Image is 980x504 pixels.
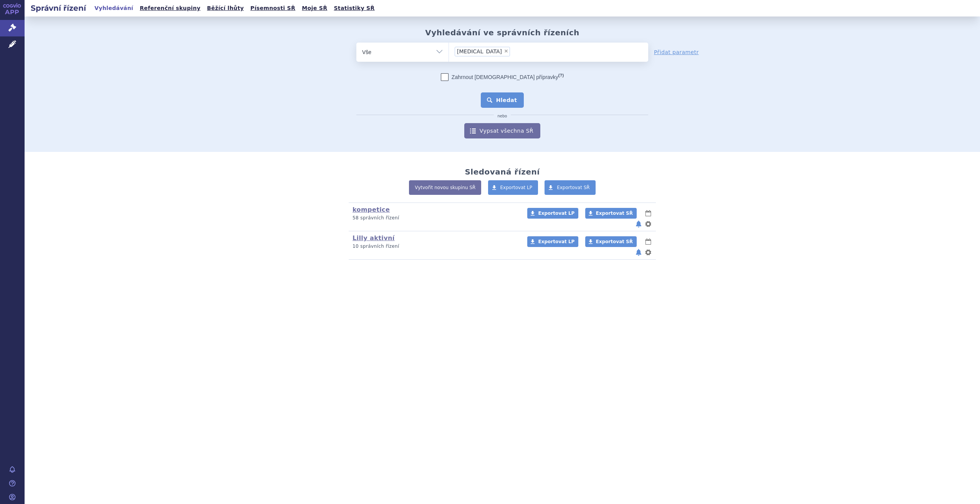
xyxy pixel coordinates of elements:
a: kompetice [353,206,390,213]
span: Exportovat LP [538,239,574,244]
button: nastavení [644,248,652,257]
a: Písemnosti SŘ [248,3,298,13]
a: Vyhledávání [92,3,136,13]
button: notifikace [635,219,642,229]
button: notifikace [635,248,642,257]
a: Běžící lhůty [205,3,246,13]
a: Vypsat všechna SŘ [464,123,540,138]
h2: Správní řízení [25,3,92,13]
label: Zahrnout [DEMOGRAPHIC_DATA] přípravky [441,73,564,81]
button: lhůty [644,209,652,218]
span: Exportovat SŘ [596,239,633,244]
a: Přidat parametr [654,48,699,56]
span: Exportovat LP [538,211,574,216]
i: nebo [494,114,511,119]
a: Exportovat SŘ [585,236,637,247]
a: Exportovat SŘ [585,208,637,219]
a: Vytvořit novou skupinu SŘ [409,180,481,195]
button: nastavení [644,219,652,229]
p: 58 správních řízení [353,215,517,221]
span: Exportovat SŘ [596,211,633,216]
span: [MEDICAL_DATA] [457,49,502,54]
p: 10 správních řízení [353,243,517,250]
a: Exportovat LP [527,236,578,247]
abbr: (?) [558,73,564,78]
a: Moje SŘ [300,3,329,13]
a: Lilly aktivní [353,234,395,242]
a: Exportovat LP [527,208,578,219]
a: Referenční skupiny [137,3,203,13]
a: Exportovat SŘ [545,180,596,195]
span: Exportovat LP [500,185,533,190]
h2: Sledovaná řízení [465,167,540,176]
input: [MEDICAL_DATA] [512,46,536,56]
button: Hledat [481,92,524,108]
a: Statistiky SŘ [331,3,377,13]
a: Exportovat LP [488,180,538,195]
h2: Vyhledávání ve správních řízeních [425,28,579,37]
button: lhůty [644,237,652,246]
span: × [504,49,508,53]
span: Exportovat SŘ [557,185,590,190]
